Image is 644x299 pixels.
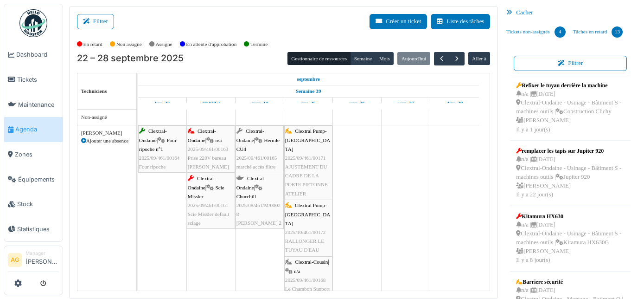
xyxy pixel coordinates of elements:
button: Filtrer [514,56,627,71]
a: Maintenance [4,92,63,117]
a: AG Manager[PERSON_NAME] [8,250,59,272]
a: 24 septembre 2025 [249,97,270,109]
span: 2025/09/461/00168 [285,277,326,283]
span: Churchill [236,194,256,199]
label: En attente d'approbation [186,40,236,48]
img: Badge_color-CXgf-gQk.svg [19,9,47,37]
span: Prise 220V bureau [PERSON_NAME] [188,155,229,169]
button: Gestionnaire de ressources [287,52,351,65]
div: Cacher [503,6,638,19]
span: 2025/09/461/00164 [139,155,180,161]
span: Dashboard [16,50,59,59]
div: | [236,174,283,227]
button: Filtrer [77,14,114,29]
span: Zones [15,150,59,159]
div: Ajouter une absence [81,137,133,145]
div: n/a | [DATE] Clextral-Ondaine - Usinage - Bâtiment S - machines outils | Construction Clichy [PER... [516,90,625,134]
a: Agenda [4,117,63,142]
a: Statistiques [4,217,63,242]
button: Mois [376,52,394,65]
span: marché accès filtre papier [236,164,275,178]
a: Dashboard [4,42,63,67]
div: 13 [612,26,623,38]
div: Barriere sécurité [516,278,625,286]
span: 2025/08/461/M/00028 [236,202,281,217]
a: 26 septembre 2025 [347,97,368,109]
div: remplacer les tapis sur Jupiter 920 [516,147,625,155]
span: 2025/09/461/00171 [285,155,326,161]
a: Tâches en retard [569,19,627,45]
button: Aujourd'hui [397,52,430,65]
a: Zones [4,142,63,167]
div: Manager [26,250,59,257]
span: 2025/10/461/00172 [285,229,326,235]
span: Four ripoche [139,164,166,169]
div: [PERSON_NAME] [81,129,133,137]
span: Scie Missler default sciage [188,211,229,226]
a: 23 septembre 2025 [200,97,222,109]
span: Four ripoche n°1 [139,137,177,152]
a: Kitamura HX630 n/a |[DATE] Clextral-Ondaine - Usinage - Bâtiment S - machines outils |Kitamura HX... [514,210,627,267]
a: Semaine 39 [293,85,323,97]
div: Kitamura HX630 [516,212,625,221]
span: Techniciens [81,88,107,94]
span: Clextral-Cousin [295,259,328,265]
span: Scie Missler [188,185,224,199]
button: Créer un ticket [370,14,427,29]
span: 2025/09/461/00165 [236,155,277,161]
button: Précédent [434,52,449,65]
span: RALLONGER LE TUYAU D'EAU ATELIER [285,238,324,261]
span: 2025/09/461/00163 [188,146,229,152]
div: n/a | [DATE] Clextral-Ondaine - Usinage - Bâtiment S - machines outils | Jupiter 920 [PERSON_NAME... [516,155,625,200]
span: Clextral Pump-[GEOGRAPHIC_DATA] [285,128,331,151]
a: remplacer les tapis sur Jupiter 920 n/a |[DATE] Clextral-Ondaine - Usinage - Bâtiment S - machine... [514,144,627,202]
label: Terminé [250,40,268,48]
span: Clextral Pump-[GEOGRAPHIC_DATA] [285,202,331,226]
span: Équipements [18,175,59,184]
label: En retard [83,40,102,48]
span: n/a [215,137,222,143]
div: Non-assigné [81,113,133,121]
span: Statistiques [17,225,59,234]
span: Maintenance [18,100,59,109]
span: Hermle CU4 [236,137,280,152]
h2: 22 – 28 septembre 2025 [77,53,184,64]
button: Suivant [449,52,464,65]
span: Agenda [15,125,59,134]
a: 22 septembre 2025 [153,97,172,109]
span: Clextral-Ondaine [236,175,266,190]
label: Assigné [156,40,172,48]
a: Tickets non-assignés [503,19,569,45]
button: Liste des tâches [431,14,490,29]
a: Tickets [4,67,63,92]
span: Tickets [17,75,59,84]
a: 22 septembre 2025 [295,73,323,85]
span: 2025/09/461/00161 [188,202,229,208]
div: | [139,127,185,171]
a: Équipements [4,167,63,192]
span: AJUSTEMENT DU CADRE DE LA PORTE PIETONNE ATELIER RICAMARIE [285,164,328,205]
a: Refixer le tuyau derrière la machine n/a |[DATE] Clextral-Ondaine - Usinage - Bâtiment S - machin... [514,79,627,136]
span: Clextral-Ondaine [139,128,167,143]
div: | [188,127,234,171]
span: Clextral-Ondaine [236,128,264,143]
a: 28 septembre 2025 [444,97,465,109]
div: | [188,174,234,227]
label: Non assigné [116,40,142,48]
div: | [236,127,283,180]
a: Stock [4,192,63,217]
div: Refixer le tuyau derrière la machine [516,81,625,90]
span: n/a [294,268,300,274]
div: n/a | [DATE] Clextral-Ondaine - Usinage - Bâtiment S - machines outils | Kitamura HX630G [PERSON_... [516,221,625,265]
span: [PERSON_NAME] 2 [236,220,281,226]
a: 27 septembre 2025 [395,97,416,109]
li: [PERSON_NAME] [26,250,59,270]
a: 25 septembre 2025 [299,97,318,109]
span: Stock [17,200,59,208]
span: Clextral-Ondaine [188,128,216,143]
li: AG [8,253,22,267]
button: Aller à [468,52,490,65]
span: Clextral-Ondaine [188,175,216,190]
div: 4 [555,26,566,38]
